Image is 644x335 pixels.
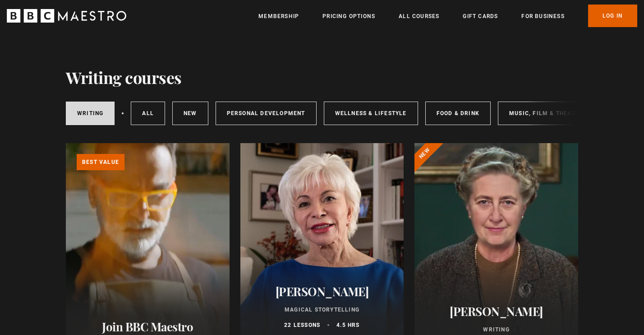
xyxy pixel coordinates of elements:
[131,102,165,125] a: All
[66,102,115,125] a: Writing
[7,9,126,23] svg: BBC Maestro
[216,102,317,125] a: Personal Development
[425,326,567,334] p: Writing
[521,12,564,21] a: For business
[77,154,124,170] p: Best value
[336,321,359,329] p: 4.5 hrs
[251,306,393,314] p: Magical Storytelling
[258,12,299,21] a: Membership
[324,102,418,125] a: Wellness & Lifestyle
[322,12,375,21] a: Pricing Options
[284,321,320,329] p: 22 lessons
[172,102,208,125] a: New
[251,284,393,298] h2: [PERSON_NAME]
[498,102,594,125] a: Music, Film & Theatre
[588,5,637,27] a: Log In
[66,68,182,87] h1: Writing courses
[425,304,567,318] h2: [PERSON_NAME]
[258,5,637,27] nav: Primary
[399,12,439,21] a: All Courses
[463,12,498,21] a: Gift Cards
[425,102,491,125] a: Food & Drink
